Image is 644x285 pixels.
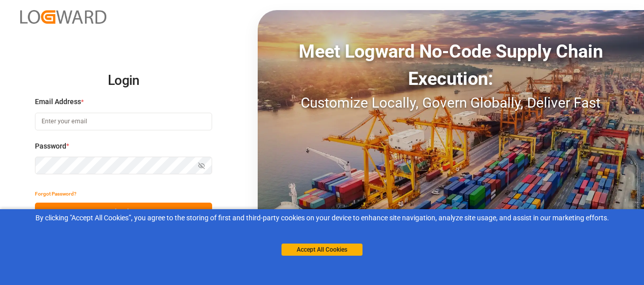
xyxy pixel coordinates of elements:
h2: Login [35,65,212,97]
span: Password [35,141,66,152]
button: Accept All Cookies [281,244,363,256]
img: Logward_new_orange.png [20,10,106,24]
button: Log In [35,203,212,220]
button: Forgot Password? [35,185,76,203]
div: Customize Locally, Govern Globally, Deliver Fast [258,92,644,114]
div: By clicking "Accept All Cookies”, you agree to the storing of first and third-party cookies on yo... [7,213,637,223]
input: Enter your email [35,113,212,130]
div: Meet Logward No-Code Supply Chain Execution: [258,38,644,92]
span: Email Address [35,97,81,107]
